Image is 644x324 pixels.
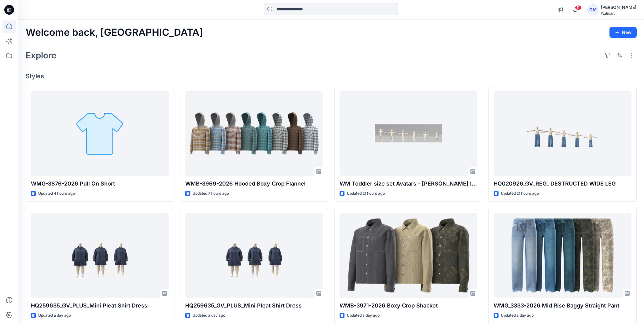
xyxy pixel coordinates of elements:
[185,301,323,310] p: HQ259635_GV_PLUS_Mini Pleat Shirt Dress
[31,91,169,176] a: WMG-3876-2026 Pull On Short
[185,91,323,176] a: WMB-3969-2026 Hooded Boxy Crop Flannel
[340,301,477,310] p: WMB-3971-2026 Boxy Crop Shacket
[31,301,169,310] p: HQ259635_GV_PLUS_Mini Pleat Shirt Dress
[340,213,477,298] a: WMB-3971-2026 Boxy Crop Shacket
[575,5,582,10] span: 11
[494,179,631,188] p: HQ020926_GV_REG_ DESTRUCTED WIDE LEG
[26,72,637,80] h4: Styles
[494,91,631,176] a: HQ020926_GV_REG_ DESTRUCTED WIDE LEG
[494,213,631,298] a: WMG_3333-2026 Mid Rise Baggy Straight Pant
[340,179,477,188] p: WM Toddler size set Avatars - [PERSON_NAME] leg with Diaper 18M - 5T
[501,312,534,319] p: Updated a day ago
[587,4,598,15] div: GM
[38,190,75,197] p: Updated 4 hours ago
[193,312,225,319] p: Updated a day ago
[347,312,380,319] p: Updated a day ago
[601,11,636,16] div: Walmart
[31,213,169,298] a: HQ259635_GV_PLUS_Mini Pleat Shirt Dress
[193,190,229,197] p: Updated 7 hours ago
[185,213,323,298] a: HQ259635_GV_PLUS_Mini Pleat Shirt Dress
[31,179,169,188] p: WMG-3876-2026 Pull On Short
[26,50,57,60] h2: Explore
[347,190,385,197] p: Updated 21 hours ago
[601,4,636,11] div: [PERSON_NAME]
[26,27,203,38] h2: Welcome back, [GEOGRAPHIC_DATA]
[494,301,631,310] p: WMG_3333-2026 Mid Rise Baggy Straight Pant
[185,179,323,188] p: WMB-3969-2026 Hooded Boxy Crop Flannel
[38,312,71,319] p: Updated a day ago
[340,91,477,176] a: WM Toddler size set Avatars - streight leg with Diaper 18M - 5T
[609,27,637,38] button: New
[501,190,539,197] p: Updated 21 hours ago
